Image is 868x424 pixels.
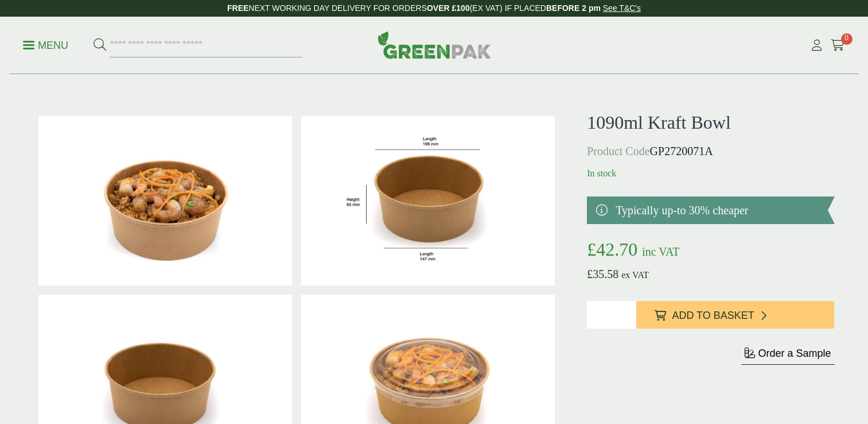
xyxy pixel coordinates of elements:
img: KraftBowl_1090 [301,116,555,286]
span: Add to Basket [672,310,754,322]
strong: BEFORE 2 pm [546,3,601,13]
img: GreenPak Supplies [377,31,491,59]
i: My Account [809,40,824,51]
p: GP2720071A [587,142,834,160]
a: Menu [23,38,68,50]
span: £ [587,268,593,280]
a: 0 [831,37,845,54]
span: Order a Sample [758,348,831,359]
button: Add to Basket [636,301,834,329]
span: £ [587,239,596,260]
p: In stock [587,167,834,180]
h1: 1090ml Kraft Bowl [587,111,834,133]
bdi: 35.58 [587,268,618,280]
p: Menu [23,38,68,52]
span: ex VAT [621,270,649,280]
span: 0 [841,33,853,45]
a: See T&C's [603,3,641,13]
button: Order a Sample [741,347,834,365]
span: Product Code [587,145,649,157]
strong: FREE [227,3,248,13]
bdi: 42.70 [587,239,637,260]
img: Kraft Bowl 1090ml With Prawns And Rice [38,116,292,286]
span: inc VAT [642,245,679,258]
i: Cart [831,40,845,51]
strong: OVER £100 [427,3,470,13]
